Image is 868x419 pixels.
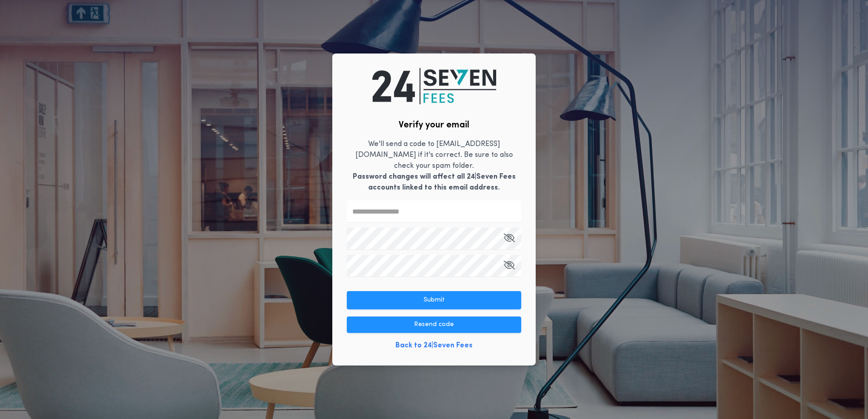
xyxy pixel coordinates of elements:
[353,173,516,191] b: Password changes will affect all 24|Seven Fees accounts linked to this email address.
[347,291,521,309] button: Submit
[347,139,521,193] p: We'll send a code to [EMAIL_ADDRESS][DOMAIN_NAME] if it's correct. Be sure to also check your spa...
[372,68,496,104] img: logo
[395,340,473,351] a: Back to 24|Seven Fees
[399,119,469,132] h2: Verify your email
[347,317,521,333] button: Resend code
